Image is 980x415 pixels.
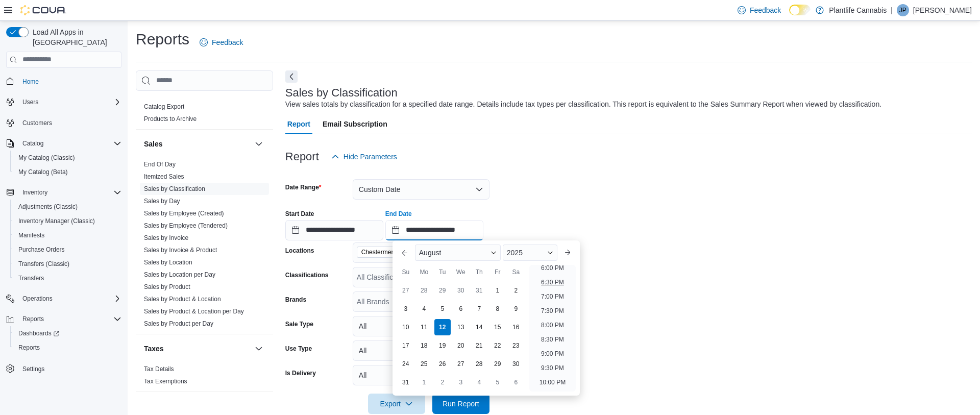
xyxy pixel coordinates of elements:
[10,257,126,271] button: Transfers (Classic)
[416,374,432,390] div: day-1
[353,365,489,385] button: All
[10,151,126,165] button: My Catalog (Classic)
[344,152,397,162] span: Hide Parameters
[144,283,190,291] span: Sales by Product
[144,185,205,192] a: Sales by Classification
[18,344,40,352] span: Reports
[144,308,244,315] a: Sales by Product & Location per Day
[253,138,265,150] button: Sales
[136,158,273,334] div: Sales
[285,320,313,328] label: Sale Type
[144,173,184,180] a: Itemized Sales
[2,74,126,89] button: Home
[10,242,126,257] button: Purchase Orders
[489,319,506,335] div: day-15
[144,378,187,385] a: Tax Exemptions
[22,365,44,373] span: Settings
[10,200,126,214] button: Adjustments (Classic)
[374,394,419,414] span: Export
[434,264,451,280] div: Tu
[144,344,164,354] h3: Taxes
[14,243,69,256] a: Purchase Orders
[14,272,121,284] span: Transfers
[353,316,489,336] button: All
[899,4,906,16] span: JP
[913,4,972,16] p: [PERSON_NAME]
[18,246,65,254] span: Purchase Orders
[22,315,44,323] span: Reports
[416,337,432,354] div: day-18
[434,301,451,317] div: day-5
[471,264,487,280] div: Th
[2,136,126,151] button: Catalog
[503,245,557,261] div: Button. Open the year selector. 2025 is currently selected.
[361,247,397,257] span: Chestermere
[144,271,215,279] span: Sales by Location per Day
[432,394,489,414] button: Run Report
[14,152,121,164] span: My Catalog (Classic)
[14,152,79,164] a: My Catalog (Classic)
[529,265,576,392] ul: Time
[195,32,247,53] a: Feedback
[14,229,121,241] span: Manifests
[144,210,224,217] a: Sales by Employee (Created)
[434,337,451,354] div: day-19
[489,337,506,354] div: day-22
[18,203,78,211] span: Adjustments (Classic)
[14,201,82,213] a: Adjustments (Classic)
[18,313,121,325] span: Reports
[10,271,126,285] button: Transfers
[416,264,432,280] div: Mo
[416,282,432,299] div: day-28
[385,210,412,218] label: End Date
[537,333,568,346] li: 8:30 PM
[385,220,483,240] input: Press the down key to enter a popover containing a calendar. Press the escape key to close the po...
[398,337,414,354] div: day-17
[415,245,501,261] div: Button. Open the month selector. August is currently selected.
[10,214,126,228] button: Inventory Manager (Classic)
[537,305,568,317] li: 7:30 PM
[18,168,68,176] span: My Catalog (Beta)
[829,4,887,16] p: Plantlife Cannabis
[18,260,69,268] span: Transfers (Classic)
[398,374,414,390] div: day-31
[144,234,188,242] span: Sales by Invoice
[144,139,251,149] button: Sales
[2,115,126,130] button: Customers
[323,114,387,134] span: Email Subscription
[537,319,568,331] li: 8:00 PM
[18,116,121,129] span: Customers
[489,301,506,317] div: day-8
[397,245,413,261] button: Previous Month
[434,356,451,372] div: day-26
[144,295,221,303] span: Sales by Product & Location
[144,197,180,205] span: Sales by Day
[397,281,525,392] div: August, 2025
[14,341,44,354] a: Reports
[508,337,524,354] div: day-23
[144,185,205,193] span: Sales by Classification
[144,258,192,266] span: Sales by Location
[14,215,99,227] a: Inventory Manager (Classic)
[144,344,251,354] button: Taxes
[22,78,39,86] span: Home
[489,264,506,280] div: Fr
[537,290,568,303] li: 7:00 PM
[144,139,163,149] h3: Sales
[285,296,306,304] label: Brands
[136,101,273,129] div: Products
[18,75,121,88] span: Home
[144,365,174,373] span: Tax Details
[144,222,228,230] span: Sales by Employee (Tendered)
[508,319,524,335] div: day-16
[398,301,414,317] div: day-3
[14,243,121,256] span: Purchase Orders
[471,337,487,354] div: day-21
[18,292,57,305] button: Operations
[14,215,121,227] span: Inventory Manager (Classic)
[18,363,48,375] a: Settings
[144,271,215,278] a: Sales by Location per Day
[22,295,53,303] span: Operations
[537,262,568,274] li: 6:00 PM
[2,291,126,306] button: Operations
